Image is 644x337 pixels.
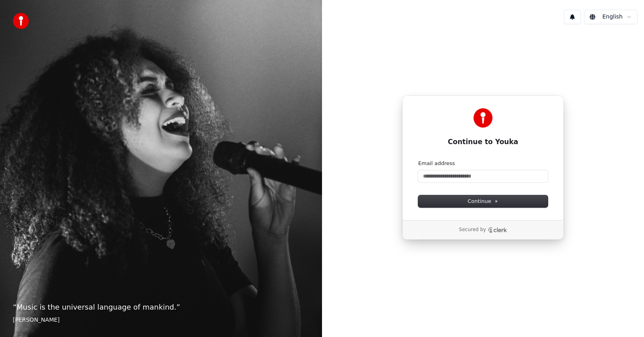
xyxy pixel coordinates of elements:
[13,316,309,324] footer: [PERSON_NAME]
[13,302,309,313] p: “ Music is the universal language of mankind. ”
[468,198,498,205] span: Continue
[13,13,29,29] img: youka
[418,137,548,147] h1: Continue to Youka
[488,227,507,233] a: Clerk logo
[459,227,486,233] p: Secured by
[418,195,548,207] button: Continue
[473,108,493,128] img: Youka
[418,160,455,167] label: Email address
